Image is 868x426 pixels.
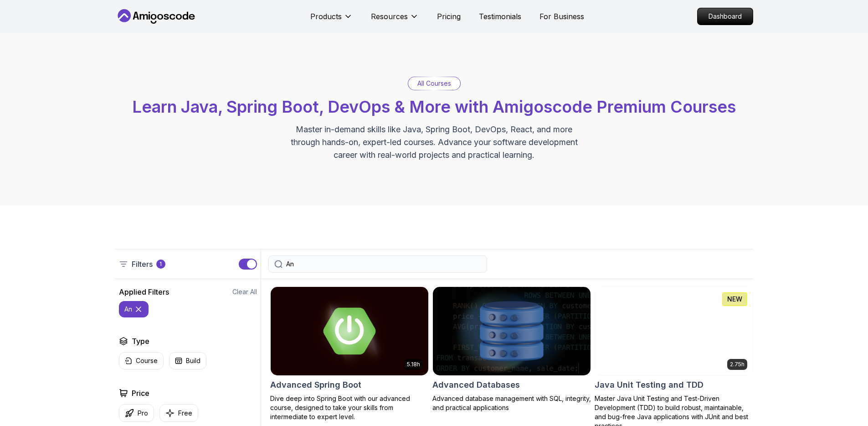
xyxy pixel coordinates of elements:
[432,379,520,391] h2: Advanced Databases
[407,361,420,368] p: 5.18h
[727,295,742,304] p: NEW
[417,79,451,88] p: All Courses
[124,305,132,314] p: An
[697,8,753,25] a: Dashboard
[595,379,704,391] h2: Java Unit Testing and TDD
[698,8,753,25] p: Dashboard
[136,356,158,365] p: Course
[270,379,361,391] h2: Advanced Spring Boot
[232,287,257,296] button: Clear All
[119,286,169,297] h2: Applied Filters
[591,285,756,377] img: Java Unit Testing and TDD card
[186,356,200,365] p: Build
[479,11,521,22] a: Testimonials
[433,287,591,375] img: Advanced Databases card
[159,404,198,422] button: Free
[371,11,408,22] p: Resources
[310,11,353,29] button: Products
[178,409,192,418] p: Free
[159,260,162,268] p: 1
[119,404,154,422] button: Pro
[271,287,428,375] img: Advanced Spring Boot card
[286,260,481,269] input: Search Java, React, Spring boot ...
[281,123,587,161] p: Master in-demand skills like Java, Spring Boot, DevOps, React, and more through hands-on, expert-...
[270,394,429,421] p: Dive deep into Spring Boot with our advanced course, designed to take your skills from intermedia...
[270,286,429,421] a: Advanced Spring Boot card5.18hAdvanced Spring BootDive deep into Spring Boot with our advanced co...
[132,97,736,117] span: Learn Java, Spring Boot, DevOps & More with Amigoscode Premium Courses
[437,11,461,22] a: Pricing
[169,352,206,369] button: Build
[432,286,591,412] a: Advanced Databases cardAdvanced DatabasesAdvanced database management with SQL, integrity, and pr...
[371,11,419,29] button: Resources
[432,394,591,412] p: Advanced database management with SQL, integrity, and practical applications
[119,352,164,369] button: Course
[310,11,342,22] p: Products
[132,259,153,270] p: Filters
[119,301,149,317] button: An
[539,11,584,22] a: For Business
[138,409,148,418] p: Pro
[132,336,149,347] h2: Type
[132,388,149,399] h2: Price
[730,361,745,368] p: 2.75h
